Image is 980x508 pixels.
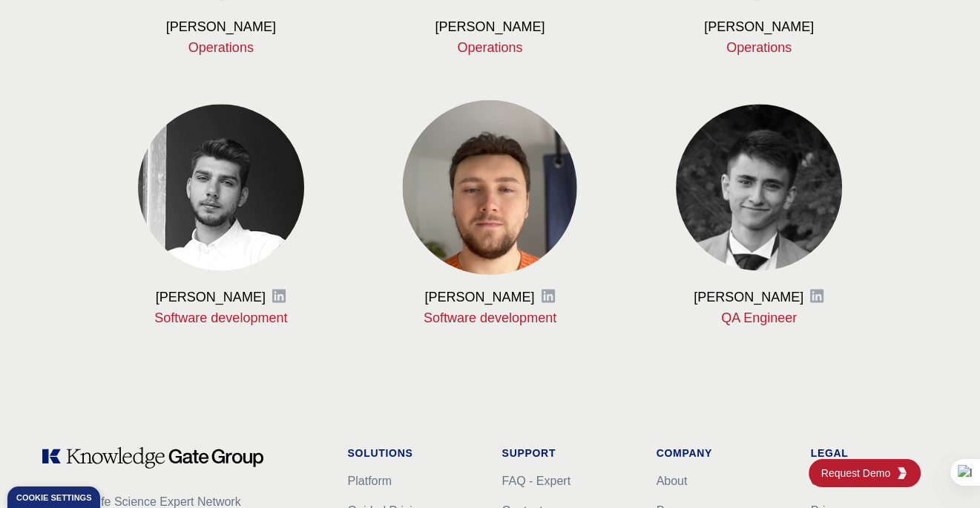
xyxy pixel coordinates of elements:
h1: Company [657,446,787,460]
img: Viktor Dzhyranov [138,104,304,270]
p: QA Engineer [648,309,870,327]
a: FAQ - Expert [502,475,570,487]
h1: Legal [811,446,941,460]
h1: Solutions [348,446,479,460]
p: Operations [111,39,332,56]
h3: [PERSON_NAME] [156,288,266,306]
h3: [PERSON_NAME] [694,288,803,306]
a: Request DemoKGG [809,459,921,487]
div: Cookie settings [16,494,91,502]
h3: [PERSON_NAME] [166,18,276,36]
p: Operations [648,39,870,56]
img: Anatolii Kovalchuk [403,100,577,274]
h3: [PERSON_NAME] [704,18,814,36]
iframe: Chat Widget [906,437,980,508]
h3: [PERSON_NAME] [424,288,534,306]
h1: Support [502,446,633,460]
p: Software development [379,309,601,327]
h3: [PERSON_NAME] [435,18,545,36]
img: Otabek Ismailkhodzhaiev [676,104,842,270]
img: KGG [896,467,908,479]
span: Request Demo [821,466,896,481]
a: Platform [348,475,392,487]
p: Operations [379,39,601,56]
p: Software development [111,309,332,327]
a: About [657,475,688,487]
